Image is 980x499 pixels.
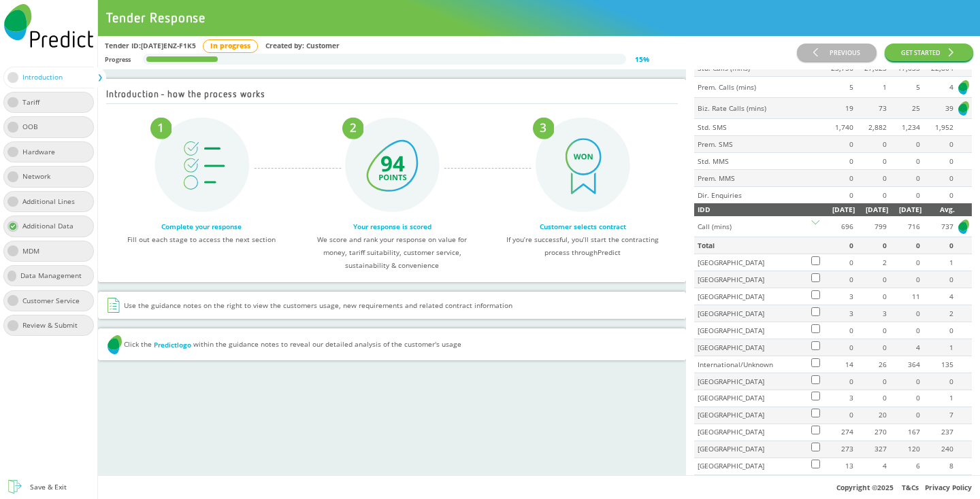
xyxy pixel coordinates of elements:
td: 19 [822,98,855,119]
td: 0 [821,271,855,288]
div: In progress [203,39,258,53]
button: GET STARTED [885,44,973,61]
td: International/Unknown [694,356,810,373]
div: Hardware [22,145,63,158]
td: 39 [921,98,955,119]
td: 0 [821,407,855,424]
td: 696 [821,216,855,237]
div: Click the within the guidance notes to reveal our detailed analysis of the customer's usage [106,334,678,356]
td: 6 [888,458,921,475]
td: 1 [921,339,955,356]
td: [GEOGRAPHIC_DATA] [694,305,810,322]
td: 0 [855,339,888,356]
td: 0 [888,475,921,492]
td: [GEOGRAPHIC_DATA] [694,288,810,305]
td: 4 [855,458,888,475]
td: 0 [921,271,955,288]
td: Prem. SMS [694,136,810,153]
div: Additional Lines [22,195,83,208]
div: Complete your response [116,220,287,233]
td: [GEOGRAPHIC_DATA] [694,407,810,424]
td: 0 [855,237,888,254]
td: 0 [855,153,889,170]
td: 0 [889,187,922,203]
td: 8 [821,475,855,492]
img: Predict Mobile [106,334,124,356]
td: [GEOGRAPHIC_DATA] [694,458,810,475]
td: 3 [821,390,855,407]
img: Predict Mobile [957,79,970,96]
td: 0 [888,305,921,322]
td: 0 [888,271,921,288]
div: [DATE] [821,203,855,216]
td: 0 [921,373,955,390]
td: [GEOGRAPHIC_DATA] [694,339,810,356]
div: Network [22,170,59,183]
td: 3 [855,305,888,322]
td: 2 [855,254,888,271]
div: IDD [698,203,810,216]
td: 0 [889,136,922,153]
td: 0 [821,373,855,390]
td: 5 [889,77,922,98]
td: Prem. Calls (mins) [694,77,810,98]
div: OOB [22,120,46,133]
td: 0 [921,136,955,153]
td: 120 [888,441,921,458]
td: 4 [921,475,955,492]
td: 2,882 [855,119,889,136]
td: 0 [855,322,888,339]
td: 0 [821,254,855,271]
td: 0 [889,153,922,170]
td: 327 [855,441,888,458]
td: Call (mins) [694,216,810,237]
div: 15 % [635,53,649,66]
td: 3 [821,305,855,322]
td: 4 [888,339,921,356]
td: 0 [822,136,855,153]
td: 0 [855,288,888,305]
a: T&Cs [902,483,919,492]
td: 0 [888,390,921,407]
td: 73 [855,98,889,119]
div: Predict logo [154,338,191,351]
h2: Introduction - how the process works [106,89,265,99]
td: 0 [921,322,955,339]
td: 13 [821,458,855,475]
td: 0 [888,322,921,339]
a: Privacy Policy [925,483,972,492]
td: 273 [821,441,855,458]
p: If you’re successful, you’ll start the contracting process through Predict [495,233,670,259]
td: Dir. Enquiries [694,187,810,203]
div: Avg. [921,203,955,216]
p: We score and rank your response on value for money, tariff suitability, customer service, sustain... [305,233,479,273]
img: Predict Mobile [957,218,970,235]
div: MDM [22,245,48,258]
img: Predict Mobile [4,4,93,48]
td: 0 [921,187,955,203]
td: [GEOGRAPHIC_DATA] [694,322,810,339]
td: Prem. MMS [694,170,810,187]
td: 0 [921,153,955,170]
td: 1,234 [889,119,922,136]
td: 0 [855,271,888,288]
div: Additional Data [22,220,82,233]
div: Save & Exit [30,481,67,494]
img: Predict Mobile [957,100,970,117]
div: Copyright © 2025 [98,475,980,499]
td: 240 [921,441,955,458]
td: 1 [921,254,955,271]
div: Data Management [20,269,90,282]
td: 26 [855,356,888,373]
td: 1,952 [921,119,955,136]
div: Progress [105,53,131,66]
td: Std. MMS [694,153,810,170]
td: [GEOGRAPHIC_DATA] [694,373,810,390]
td: [GEOGRAPHIC_DATA] [694,271,810,288]
div: [DATE] [855,203,888,216]
td: 0 [888,237,921,254]
td: 167 [888,424,921,441]
td: 364 [888,356,921,373]
td: 0 [889,170,922,187]
div: Review & Submit [22,319,86,332]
